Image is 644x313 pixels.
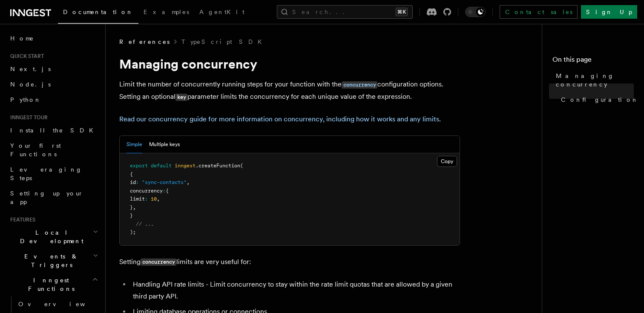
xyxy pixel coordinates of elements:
[7,53,44,60] span: Quick start
[7,114,48,121] span: Inngest tour
[130,188,163,194] span: concurrency
[130,204,133,210] span: }
[10,81,51,88] span: Node.js
[7,276,92,293] span: Inngest Functions
[119,37,170,46] span: References
[195,163,240,169] span: .createFunction
[342,80,377,88] a: concurrency
[187,179,190,185] span: ,
[15,296,100,312] a: Overview
[130,212,133,218] span: }
[558,92,634,107] a: Configuration
[126,136,142,153] button: Simple
[130,229,136,235] span: );
[163,188,166,194] span: :
[138,3,194,23] a: Examples
[181,37,267,46] a: TypeScript SDK
[7,249,100,273] button: Events & Triggers
[240,163,243,169] span: (
[119,56,460,72] h1: Managing concurrency
[119,78,460,103] p: Limit the number of concurrently running steps for your function with the configuration options. ...
[145,196,148,202] span: :
[130,163,148,169] span: export
[119,115,439,123] a: Read our concurrency guide for more information on concurrency, including how it works and any li...
[175,94,187,101] code: key
[130,279,460,302] li: Handling API rate limits - Limit concurrency to stay within the rate limit quotas that are allowe...
[396,8,408,16] kbd: ⌘K
[10,127,98,134] span: Install the SDK
[130,179,136,185] span: id
[342,81,377,89] code: concurrency
[136,221,154,227] span: // ...
[465,7,486,17] button: Toggle dark mode
[18,301,106,307] span: Overview
[194,3,250,23] a: AgentKit
[7,252,93,269] span: Events & Triggers
[199,9,244,15] span: AgentKit
[437,156,457,167] button: Copy
[166,188,169,194] span: {
[500,5,578,19] a: Contact sales
[7,186,100,210] a: Setting up your app
[552,68,634,92] a: Managing concurrency
[7,138,100,162] a: Your first Functions
[581,5,637,19] a: Sign Up
[130,196,145,202] span: limit
[7,77,100,92] a: Node.js
[556,72,634,89] span: Managing concurrency
[63,9,133,15] span: Documentation
[141,258,176,266] code: concurrency
[151,163,172,169] span: default
[10,166,82,181] span: Leveraging Steps
[136,179,139,185] span: :
[7,273,100,296] button: Inngest Functions
[552,55,634,68] h4: On this page
[144,9,189,15] span: Examples
[133,204,136,210] span: ,
[157,196,160,202] span: ,
[175,163,195,169] span: inngest
[7,225,100,249] button: Local Development
[277,5,413,19] button: Search...⌘K
[10,190,83,205] span: Setting up your app
[7,31,100,46] a: Home
[7,123,100,138] a: Install the SDK
[58,3,138,24] a: Documentation
[10,66,51,72] span: Next.js
[119,256,460,268] p: Setting limits are very useful for:
[10,34,34,43] span: Home
[151,196,157,202] span: 10
[7,61,100,77] a: Next.js
[10,142,61,158] span: Your first Functions
[10,96,41,103] span: Python
[130,171,133,177] span: {
[561,95,638,104] span: Configuration
[7,216,35,223] span: Features
[149,136,180,153] button: Multiple keys
[119,113,460,125] p: .
[7,92,100,107] a: Python
[7,228,93,245] span: Local Development
[142,179,187,185] span: "sync-contacts"
[7,162,100,186] a: Leveraging Steps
